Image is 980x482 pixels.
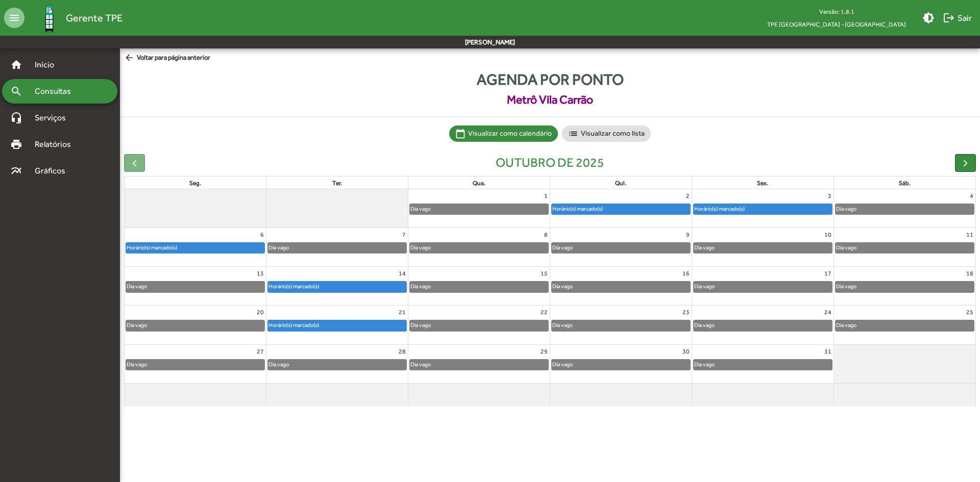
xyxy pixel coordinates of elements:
[836,204,857,214] div: Dia vago
[822,267,834,280] a: 17 de outubro de 2025
[968,189,975,202] a: 4 de outubro de 2025
[29,85,84,97] span: Consultas
[692,228,834,267] td: 10 de outubro de 2025
[66,10,122,26] span: Gerente TPE
[258,228,266,241] a: 6 de outubro de 2025
[964,267,975,280] a: 18 de outubro de 2025
[125,306,266,344] td: 20 de outubro de 2025
[613,177,628,189] a: quinta-feira
[552,320,573,330] div: Dia vago
[266,306,408,344] td: 21 de outubro de 2025
[125,267,266,306] td: 13 de outubro de 2025
[255,306,266,319] a: 20 de outubro de 2025
[834,306,975,344] td: 25 de outubro de 2025
[897,177,913,189] a: sábado
[268,282,320,291] div: Horário(s) marcado(s)
[694,243,715,252] div: Dia vago
[538,306,550,319] a: 22 de outubro de 2025
[29,112,80,124] span: Serviços
[694,360,715,369] div: Dia vago
[552,243,573,252] div: Dia vago
[330,177,344,189] a: terça-feira
[410,360,431,369] div: Dia vago
[836,243,857,252] div: Dia vago
[126,282,148,291] div: Dia vago
[10,59,22,71] mat-icon: home
[255,267,266,280] a: 13 de outubro de 2025
[455,129,465,139] mat-icon: calendar_today
[550,228,692,267] td: 9 de outubro de 2025
[4,8,24,28] mat-icon: menu
[922,12,935,24] mat-icon: brightness_medium
[943,9,972,27] span: Sair
[562,125,651,142] mat-chip: Visualizar como lista
[759,5,914,18] div: Versão: 1.8.1
[400,228,408,241] a: 7 de outubro de 2025
[266,228,408,267] td: 7 de outubro de 2025
[33,2,66,35] img: Logo
[187,177,203,189] a: segunda-feira
[550,344,692,383] td: 30 de outubro de 2025
[834,189,975,228] td: 4 de outubro de 2025
[266,267,408,306] td: 14 de outubro de 2025
[834,228,975,267] td: 11 de outubro de 2025
[268,360,289,369] div: Dia vago
[822,306,834,319] a: 24 de outubro de 2025
[120,68,980,91] span: Agenda por ponto
[822,228,834,241] a: 10 de outubro de 2025
[680,345,692,358] a: 30 de outubro de 2025
[692,306,834,344] td: 24 de outubro de 2025
[449,125,558,142] mat-chip: Visualizar como calendário
[964,306,975,319] a: 25 de outubro de 2025
[408,306,550,344] td: 22 de outubro de 2025
[692,344,834,383] td: 31 de outubro de 2025
[124,53,137,64] mat-icon: arrow_back
[836,282,857,291] div: Dia vago
[126,360,148,369] div: Dia vago
[538,345,550,358] a: 29 de outubro de 2025
[692,267,834,306] td: 17 de outubro de 2025
[939,9,976,27] button: Sair
[694,282,715,291] div: Dia vago
[826,189,834,202] a: 3 de outubro de 2025
[124,53,210,64] span: Voltar para página anterior
[680,306,692,319] a: 23 de outubro de 2025
[408,189,550,228] td: 1 de outubro de 2025
[834,267,975,306] td: 18 de outubro de 2025
[126,320,148,330] div: Dia vago
[397,306,408,319] a: 21 de outubro de 2025
[126,243,178,252] div: Horário(s) marcado(s)
[550,306,692,344] td: 23 de outubro de 2025
[538,267,550,280] a: 15 de outubro de 2025
[410,320,431,330] div: Dia vago
[836,320,857,330] div: Dia vago
[552,204,603,214] div: Horário(s) marcado(s)
[255,345,266,358] a: 27 de outubro de 2025
[10,165,22,177] mat-icon: multiline_chart
[822,345,834,358] a: 31 de outubro de 2025
[964,228,975,241] a: 11 de outubro de 2025
[410,204,431,214] div: Dia vago
[125,228,266,267] td: 6 de outubro de 2025
[408,344,550,383] td: 29 de outubro de 2025
[542,189,550,202] a: 1 de outubro de 2025
[120,91,980,109] span: Metrô Vila Carrão
[755,177,770,189] a: sexta-feira
[125,344,266,383] td: 27 de outubro de 2025
[692,189,834,228] td: 3 de outubro de 2025
[24,2,122,35] a: Gerente TPE
[542,228,550,241] a: 8 de outubro de 2025
[268,320,320,330] div: Horário(s) marcado(s)
[29,165,79,177] span: Gráficos
[410,282,431,291] div: Dia vago
[680,267,692,280] a: 16 de outubro de 2025
[408,267,550,306] td: 15 de outubro de 2025
[684,228,692,241] a: 9 de outubro de 2025
[550,267,692,306] td: 16 de outubro de 2025
[10,112,22,124] mat-icon: headset_mic
[550,189,692,228] td: 2 de outubro de 2025
[29,138,84,150] span: Relatórios
[10,138,22,150] mat-icon: print
[266,344,408,383] td: 28 de outubro de 2025
[410,243,431,252] div: Dia vago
